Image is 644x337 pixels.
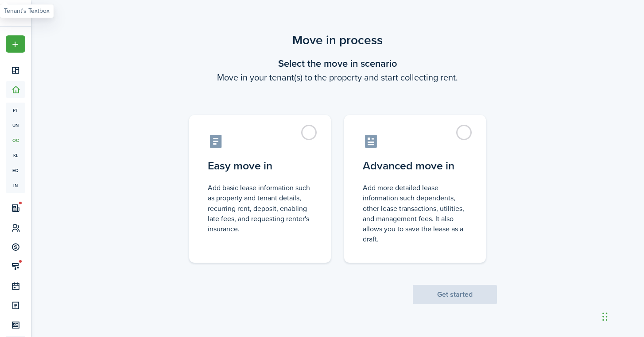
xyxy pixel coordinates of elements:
[6,118,25,133] a: un
[178,56,497,71] wizard-step-header-title: Select the move in scenario
[208,158,312,174] control-radio-card-title: Easy move in
[208,183,312,234] control-radio-card-description: Add basic lease information such as property and tenant details, recurring rent, deposit, enablin...
[363,158,467,174] control-radio-card-title: Advanced move in
[6,148,25,163] a: kl
[6,133,25,148] a: oc
[6,35,25,53] button: Open menu
[363,183,467,244] control-radio-card-description: Add more detailed lease information such dependents, other lease transactions, utilities, and man...
[6,178,25,193] a: in
[6,163,25,178] a: eq
[600,295,644,337] iframe: Chat Widget
[602,303,608,330] div: Drag
[178,71,497,84] wizard-step-header-description: Move in your tenant(s) to the property and start collecting rent.
[8,9,20,17] img: TenantCloud
[6,103,25,118] a: pt
[178,31,497,50] scenario-title: Move in process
